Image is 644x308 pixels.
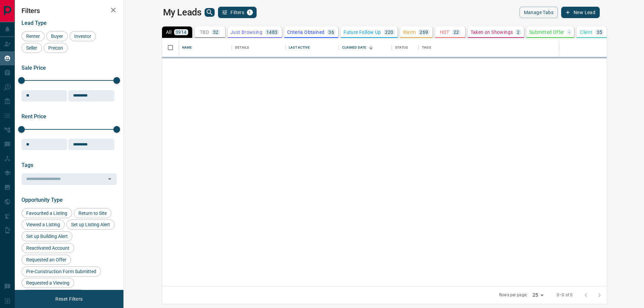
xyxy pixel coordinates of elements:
[166,30,171,35] p: All
[24,257,69,262] span: Requested an Offer
[520,7,558,18] button: Manage Tabs
[182,38,192,57] div: Name
[339,38,392,57] div: Claimed Date
[24,45,40,51] span: Seller
[569,30,570,35] p: -
[24,222,62,227] span: Viewed a Listing
[21,162,33,168] span: Tags
[21,243,74,253] div: Reactivated Account
[49,34,65,39] span: Buyer
[21,255,71,265] div: Requested an Offer
[24,269,99,274] span: Pre-Construction Form Submitted
[21,43,42,53] div: Seller
[105,174,114,184] button: Open
[471,30,513,35] p: Taken on Showings
[51,293,87,305] button: Reset Filters
[21,266,101,276] div: Pre-Construction Form Submitted
[24,34,42,39] span: Renter
[453,30,459,35] p: 22
[285,38,338,57] div: Last Active
[287,30,325,35] p: Criteria Obtained
[395,38,408,57] div: Status
[72,34,94,39] span: Investor
[21,113,46,120] span: Rent Price
[422,38,431,57] div: Tags
[597,30,602,35] p: 35
[205,8,215,17] button: search button
[76,210,109,216] span: Return to Site
[21,7,117,15] h2: Filters
[21,231,72,241] div: Set up Building Alert
[403,30,416,35] p: Warm
[561,7,600,18] button: New Lead
[517,30,520,35] p: 2
[440,30,449,35] p: HOT
[21,31,45,41] div: Renter
[21,20,47,26] span: Lead Type
[499,292,527,298] p: Rows per page:
[46,45,65,51] span: Precon
[385,30,393,35] p: 220
[200,30,209,35] p: TBD
[24,280,72,286] span: Requested a Viewing
[235,38,249,57] div: Details
[328,30,334,35] p: 36
[213,30,219,35] p: 32
[419,38,631,57] div: Tags
[218,7,257,18] button: Filters1
[230,30,262,35] p: Just Browsing
[69,222,112,227] span: Set up Listing Alert
[366,43,376,52] button: Sort
[179,38,232,57] div: Name
[289,38,310,57] div: Last Active
[24,210,70,216] span: Favourited a Listing
[24,234,70,239] span: Set up Building Alert
[44,43,68,53] div: Precon
[21,278,74,288] div: Requested a Viewing
[163,7,202,18] h1: My Leads
[392,38,419,57] div: Status
[21,208,72,218] div: Favourited a Listing
[529,30,565,35] p: Submitted Offer
[66,220,115,230] div: Set up Listing Alert
[69,31,96,41] div: Investor
[21,197,63,203] span: Opportunity Type
[248,10,252,15] span: 1
[343,30,381,35] p: Future Follow Up
[175,30,187,35] p: 3914
[266,30,278,35] p: 1483
[557,292,573,298] p: 0–0 of 0
[420,30,428,35] p: 269
[580,30,592,35] p: Client
[46,31,68,41] div: Buyer
[74,208,111,218] div: Return to Site
[232,38,285,57] div: Details
[530,290,546,300] div: 25
[24,245,72,251] span: Reactivated Account
[21,65,46,71] span: Sale Price
[21,220,65,230] div: Viewed a Listing
[342,38,367,57] div: Claimed Date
